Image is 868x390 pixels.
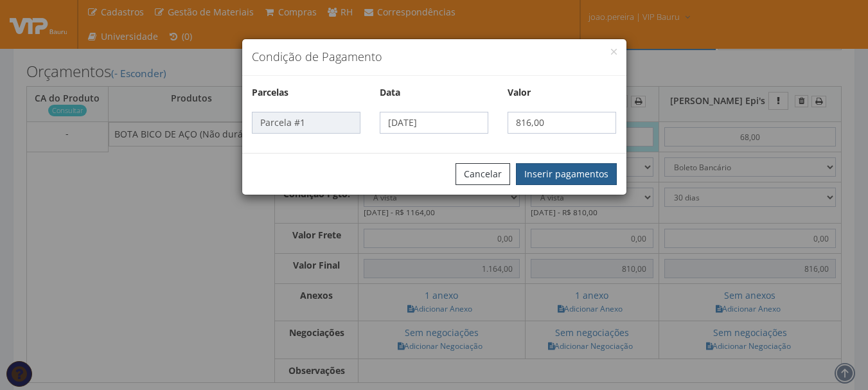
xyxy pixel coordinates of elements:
[252,49,617,66] h4: Condição de Pagamento
[508,86,531,99] label: Valor
[380,86,400,99] label: Data
[252,86,288,99] label: Parcelas
[456,163,510,185] button: Cancelar
[516,163,617,185] button: Inserir pagamentos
